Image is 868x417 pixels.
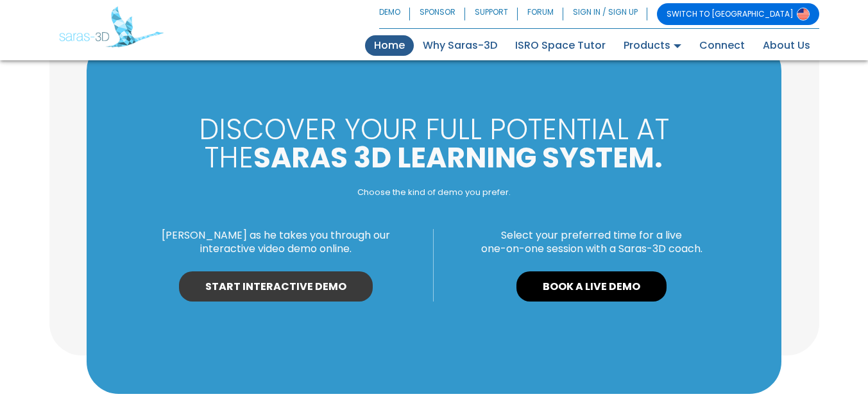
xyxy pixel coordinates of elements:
[414,35,506,56] a: Why Saras-3D
[506,35,615,56] a: ISRO Space Tutor
[59,6,164,47] img: Saras 3D
[518,3,563,25] a: FORUM
[128,115,739,172] h3: DISCOVER YOUR FULL POTENTIAL AT THE
[657,3,819,25] a: SWITCH TO [GEOGRAPHIC_DATA]
[615,35,690,56] a: Products
[516,271,667,302] a: BOOK A LIVE DEMO
[128,187,739,198] p: Choose the kind of demo you prefer.
[128,229,423,256] p: [PERSON_NAME] as he takes you through our interactive video demo online.
[797,8,810,21] img: Switch to USA
[443,229,739,256] p: Select your preferred time for a live one-on-one session with a Saras-3D coach.
[563,3,647,25] a: SIGN IN / SIGN UP
[253,138,663,177] b: SARAS 3D LEARNING SYSTEM.
[379,3,410,25] a: DEMO
[410,3,465,25] a: SPONSOR
[690,35,754,56] a: Connect
[179,271,373,302] a: START INTERACTIVE DEMO
[365,35,414,56] a: Home
[754,35,819,56] a: About Us
[465,3,518,25] a: SUPPORT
